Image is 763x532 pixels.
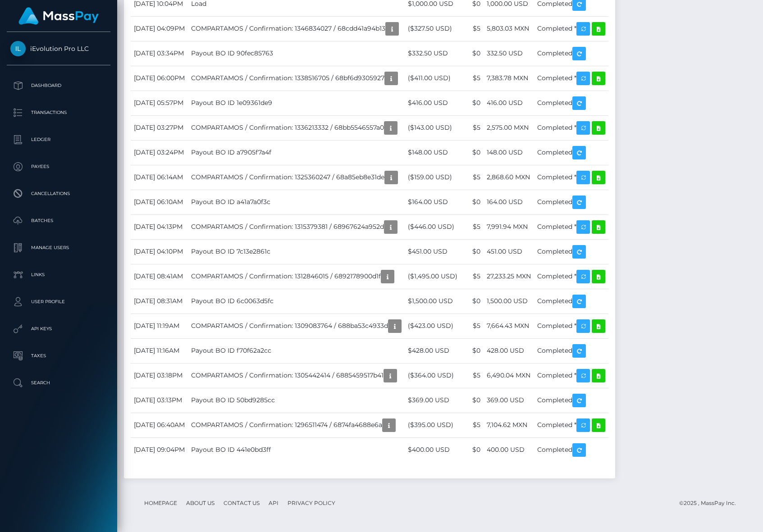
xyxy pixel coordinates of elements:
td: Completed * [534,16,608,41]
td: ($364.00 USD) [405,363,461,388]
td: 428.00 USD [484,338,534,363]
td: ($446.00 USD) [405,214,461,239]
a: Dashboard [7,74,110,97]
td: COMPARTAMOS / Confirmation: 1315379381 / 68967624a952d [188,214,405,239]
p: Search [10,376,107,390]
td: Payout BO ID 6c0063d5fc [188,289,405,314]
td: [DATE] 03:24PM [131,140,188,165]
p: Cancellations [10,187,107,200]
td: 7,383.78 MXN [484,66,534,91]
td: $5 [461,264,484,289]
td: $164.00 USD [405,190,461,214]
td: Completed [534,41,608,66]
td: COMPARTAMOS / Confirmation: 1309083764 / 688ba53c4933d [188,314,405,338]
td: Completed * [534,314,608,338]
a: Homepage [141,496,181,510]
td: [DATE] 05:57PM [131,91,188,115]
td: $416.00 USD [405,91,461,115]
td: Completed [534,239,608,264]
p: API Keys [10,322,107,336]
td: $0 [461,289,484,314]
a: Links [7,264,110,286]
td: [DATE] 09:04PM [131,437,188,462]
a: Ledger [7,128,110,151]
td: 27,233.25 MXN [484,264,534,289]
td: $332.50 USD [405,41,461,66]
p: Ledger [10,133,107,146]
a: Cancellations [7,182,110,205]
p: Links [10,268,107,282]
td: 7,991.94 MXN [484,214,534,239]
td: Payout BO ID 90fec85763 [188,41,405,66]
td: 164.00 USD [484,190,534,214]
td: Completed [534,437,608,462]
td: COMPARTAMOS / Confirmation: 1296511474 / 6874fa4688e6a [188,413,405,437]
td: COMPARTAMOS / Confirmation: 1312846015 / 6892178900d1f [188,264,405,289]
td: Completed * [534,363,608,388]
td: [DATE] 11:19AM [131,314,188,338]
td: 332.50 USD [484,41,534,66]
td: Completed * [534,165,608,190]
td: COMPARTAMOS / Confirmation: 1336213332 / 68bb5546557a0 [188,115,405,140]
td: COMPARTAMOS / Confirmation: 1338516705 / 68bf6d9305927 [188,66,405,91]
td: $5 [461,115,484,140]
td: $0 [461,91,484,115]
div: © 2025 , MassPay Inc. [679,498,743,508]
td: Payout BO ID 50bd9285cc [188,388,405,413]
td: [DATE] 03:13PM [131,388,188,413]
td: 400.00 USD [484,437,534,462]
td: [DATE] 08:41AM [131,264,188,289]
td: 369.00 USD [484,388,534,413]
p: Batches [10,214,107,227]
img: iEvolution Pro LLC [10,41,26,56]
td: $5 [461,16,484,41]
span: iEvolution Pro LLC [7,45,110,53]
td: Payout BO ID a7905f7a4f [188,140,405,165]
td: [DATE] 03:27PM [131,115,188,140]
a: User Profile [7,291,110,313]
td: [DATE] 06:10AM [131,190,188,214]
td: [DATE] 03:34PM [131,41,188,66]
td: ($159.00 USD) [405,165,461,190]
td: [DATE] 06:14AM [131,165,188,190]
td: 7,104.62 MXN [484,413,534,437]
a: Search [7,372,110,394]
td: 451.00 USD [484,239,534,264]
td: $369.00 USD [405,388,461,413]
td: COMPARTAMOS / Confirmation: 1305442414 / 6885459517b41 [188,363,405,388]
td: Completed * [534,264,608,289]
td: [DATE] 04:13PM [131,214,188,239]
td: $1,500.00 USD [405,289,461,314]
a: Transactions [7,101,110,124]
td: ($327.50 USD) [405,16,461,41]
td: ($411.00 USD) [405,66,461,91]
td: $428.00 USD [405,338,461,363]
a: Contact Us [220,496,263,510]
td: 148.00 USD [484,140,534,165]
td: 5,803.03 MXN [484,16,534,41]
td: [DATE] 11:16AM [131,338,188,363]
td: COMPARTAMOS / Confirmation: 1346834027 / 68cdd41a94b13 [188,16,405,41]
p: Dashboard [10,79,107,92]
img: MassPay Logo [18,7,99,25]
td: [DATE] 03:18PM [131,363,188,388]
td: 416.00 USD [484,91,534,115]
td: Payout BO ID 1e09361de9 [188,91,405,115]
td: [DATE] 04:10PM [131,239,188,264]
a: API Keys [7,318,110,340]
td: Completed [534,190,608,214]
a: Privacy Policy [284,496,339,510]
td: $5 [461,214,484,239]
td: [DATE] 06:40AM [131,413,188,437]
td: ($395.00 USD) [405,413,461,437]
td: 1,500.00 USD [484,289,534,314]
td: $148.00 USD [405,140,461,165]
p: Taxes [10,349,107,363]
td: Payout BO ID 7c13e2861c [188,239,405,264]
a: API [265,496,282,510]
td: $451.00 USD [405,239,461,264]
a: Payees [7,155,110,178]
td: $0 [461,190,484,214]
a: Taxes [7,345,110,367]
td: 6,490.04 MXN [484,363,534,388]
